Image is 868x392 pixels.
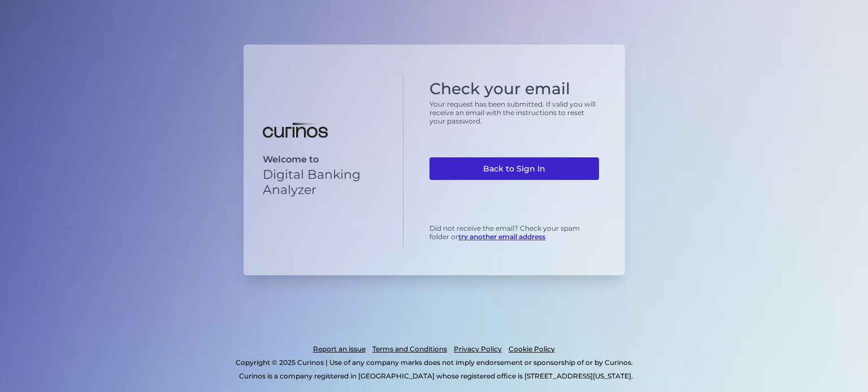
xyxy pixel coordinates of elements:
[55,356,813,369] p: Copyright © 2025 Curinos | Use of any company marks does not imply endorsement or sponsorship of ...
[509,342,555,356] a: Cookie Policy
[454,342,502,356] a: Privacy Policy
[263,154,384,165] p: Welcome to
[429,224,599,241] p: Did not receive the email? Check your spam folder or
[59,369,813,383] p: Curinos is a company registered in [GEOGRAPHIC_DATA] whose registered office is [STREET_ADDRESS][...
[429,157,599,180] a: Back to Sign In
[313,342,366,356] a: Report an issue
[429,80,599,99] h1: Check your email
[458,232,545,241] a: try another email address
[372,342,447,356] a: Terms and Conditions
[429,100,599,125] p: Your request has been submitted. If valid you will receive an email with the instructions to rese...
[263,167,384,197] p: Digital Banking Analyzer
[263,123,328,138] img: Digital Banking Analyzer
